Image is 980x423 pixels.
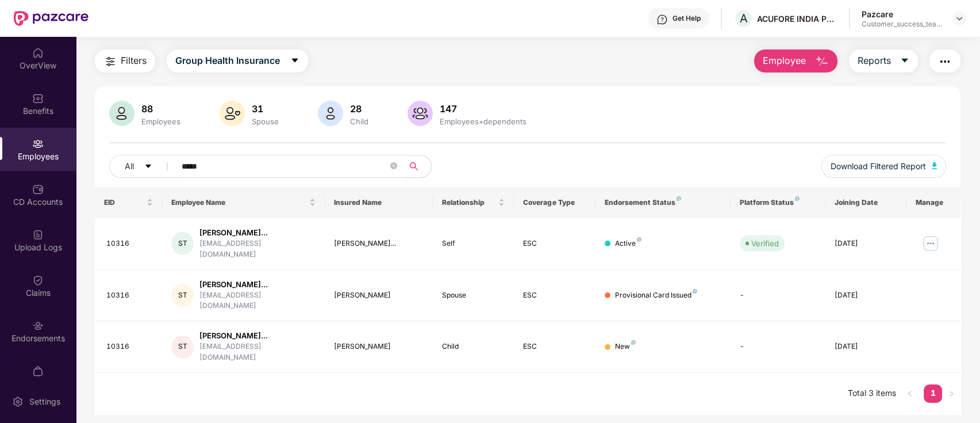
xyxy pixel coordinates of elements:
[924,384,942,403] li: 1
[175,54,280,68] span: Group Health Insurance
[825,187,906,218] th: Joining Date
[932,162,937,169] img: svg+xml;base64,PHN2ZyB4bWxucz0iaHR0cDovL3d3dy53My5vcmcvMjAwMC9zdmciIHhtbG5zOnhsaW5rPSJodHRwOi8vd3...
[858,54,891,68] span: Reports
[848,384,896,403] li: Total 3 items
[862,9,942,20] div: Pazcare
[334,341,424,352] div: [PERSON_NAME]
[199,330,316,341] div: [PERSON_NAME]...
[615,341,636,352] div: New
[763,54,806,68] span: Employee
[199,341,316,363] div: [EMAIL_ADDRESS][DOMAIN_NAME]
[942,384,960,403] button: right
[637,237,641,242] img: svg+xml;base64,PHN2ZyB4bWxucz0iaHR0cDovL3d3dy53My5vcmcvMjAwMC9zdmciIHdpZHRoPSI4IiBoZWlnaHQ9IjgiIH...
[32,184,44,195] img: svg+xml;base64,PHN2ZyBpZD0iQ0RfQWNjb3VudHMiIGRhdGEtbmFtZT0iQ0QgQWNjb3VudHMiIHhtbG5zPSJodHRwOi8vd3...
[104,198,145,207] span: EID
[106,290,153,301] div: 10316
[403,162,425,171] span: search
[901,384,919,403] li: Previous Page
[693,289,697,294] img: svg+xml;base64,PHN2ZyB4bWxucz0iaHR0cDovL3d3dy53My5vcmcvMjAwMC9zdmciIHdpZHRoPSI4IiBoZWlnaHQ9IjgiIH...
[12,396,24,407] img: svg+xml;base64,PHN2ZyBpZD0iU2V0dGluZy0yMHgyMCIgeG1sbnM9Imh0dHA6Ly93d3cudzMub3JnLzIwMDAvc3ZnIiB3aW...
[442,290,505,301] div: Spouse
[523,341,586,352] div: ESC
[605,198,721,207] div: Endorsement Status
[615,290,697,301] div: Provisional Card Issued
[32,138,44,150] img: svg+xml;base64,PHN2ZyBpZD0iRW1wbG95ZWVzIiB4bWxucz0iaHR0cDovL3d3dy53My5vcmcvMjAwMC9zdmciIHdpZHRoPS...
[835,290,897,301] div: [DATE]
[32,275,44,286] img: svg+xml;base64,PHN2ZyBpZD0iQ2xhaW0iIHhtbG5zPSJodHRwOi8vd3d3LnczLm9yZy8yMDAwL3N2ZyIgd2lkdGg9IjIwIi...
[523,290,586,301] div: ESC
[199,238,316,260] div: [EMAIL_ADDRESS][DOMAIN_NAME]
[32,229,44,241] img: svg+xml;base64,PHN2ZyBpZD0iVXBsb2FkX0xvZ3MiIGRhdGEtbmFtZT0iVXBsb2FkIExvZ3MiIHhtbG5zPSJodHRwOi8vd3...
[754,49,837,73] button: Employee
[523,238,586,249] div: ESC
[901,384,919,403] button: left
[862,20,942,29] div: Customer_success_team_lead
[109,155,179,178] button: Allcaret-down
[325,187,433,218] th: Insured Name
[32,320,44,331] img: svg+xml;base64,PHN2ZyBpZD0iRW5kb3JzZW1lbnRzIiB4bWxucz0iaHR0cDovL3d3dy53My5vcmcvMjAwMC9zdmciIHdpZH...
[109,101,134,126] img: svg+xml;base64,PHN2ZyB4bWxucz0iaHR0cDovL3d3dy53My5vcmcvMjAwMC9zdmciIHhtbG5zOnhsaW5rPSJodHRwOi8vd3...
[199,290,316,312] div: [EMAIL_ADDRESS][DOMAIN_NAME]
[672,14,701,23] div: Get Help
[106,238,153,249] div: 10316
[167,49,308,73] button: Group Health Insurancecaret-down
[437,117,529,126] div: Employees+dependents
[171,284,194,307] div: ST
[348,103,371,115] div: 28
[318,101,343,126] img: svg+xml;base64,PHN2ZyB4bWxucz0iaHR0cDovL3d3dy53My5vcmcvMjAwMC9zdmciIHhtbG5zOnhsaW5rPSJodHRwOi8vd3...
[32,47,44,59] img: svg+xml;base64,PHN2ZyBpZD0iSG9tZSIgeG1sbnM9Imh0dHA6Ly93d3cudzMub3JnLzIwMDAvc3ZnIiB3aWR0aD0iMjAiIG...
[831,160,926,173] span: Download Filtered Report
[249,117,281,126] div: Spouse
[334,238,424,249] div: [PERSON_NAME]...
[348,117,371,126] div: Child
[938,55,952,68] img: svg+xml;base64,PHN2ZyB4bWxucz0iaHR0cDovL3d3dy53My5vcmcvMjAwMC9zdmciIHdpZHRoPSIyNCIgaGVpZ2h0PSIyNC...
[740,12,748,25] span: A
[921,234,940,253] img: manageButton
[32,93,44,104] img: svg+xml;base64,PHN2ZyBpZD0iQmVuZWZpdHMiIHhtbG5zPSJodHRwOi8vd3d3LnczLm9yZy8yMDAwL3N2ZyIgd2lkdGg9Ij...
[906,187,960,218] th: Manage
[942,384,960,403] li: Next Page
[677,196,681,201] img: svg+xml;base64,PHN2ZyB4bWxucz0iaHR0cDovL3d3dy53My5vcmcvMjAwMC9zdmciIHdpZHRoPSI4IiBoZWlnaHQ9IjgiIH...
[26,396,64,407] div: Settings
[290,56,299,66] span: caret-down
[615,238,641,249] div: Active
[390,162,397,169] span: close-circle
[121,54,147,68] span: Filters
[408,101,433,126] img: svg+xml;base64,PHN2ZyB4bWxucz0iaHR0cDovL3d3dy53My5vcmcvMjAwMC9zdmciIHhtbG5zOnhsaW5rPSJodHRwOi8vd3...
[795,196,800,201] img: svg+xml;base64,PHN2ZyB4bWxucz0iaHR0cDovL3d3dy53My5vcmcvMjAwMC9zdmciIHdpZHRoPSI4IiBoZWlnaHQ9IjgiIH...
[199,279,316,290] div: [PERSON_NAME]...
[125,160,134,173] span: All
[442,341,505,352] div: Child
[731,270,825,322] td: -
[948,390,955,397] span: right
[14,11,89,26] img: New Pazcare Logo
[631,340,636,345] img: svg+xml;base64,PHN2ZyB4bWxucz0iaHR0cDovL3d3dy53My5vcmcvMjAwMC9zdmciIHdpZHRoPSI4IiBoZWlnaHQ9IjgiIH...
[171,198,306,207] span: Employee Name
[751,238,779,249] div: Verified
[334,290,424,301] div: [PERSON_NAME]
[403,155,432,178] button: search
[955,14,964,23] img: svg+xml;base64,PHN2ZyBpZD0iRHJvcGRvd24tMzJ4MzIiIHhtbG5zPSJodHRwOi8vd3d3LnczLm9yZy8yMDAwL3N2ZyIgd2...
[220,101,245,126] img: svg+xml;base64,PHN2ZyB4bWxucz0iaHR0cDovL3d3dy53My5vcmcvMjAwMC9zdmciIHhtbG5zOnhsaW5rPSJodHRwOi8vd3...
[162,187,324,218] th: Employee Name
[740,198,816,207] div: Platform Status
[656,14,668,25] img: svg+xml;base64,PHN2ZyBpZD0iSGVscC0zMngzMiIgeG1sbnM9Imh0dHA6Ly93d3cudzMub3JnLzIwMDAvc3ZnIiB3aWR0aD...
[249,103,281,115] div: 31
[835,341,897,352] div: [DATE]
[139,117,183,126] div: Employees
[390,161,397,172] span: close-circle
[906,390,913,397] span: left
[821,155,947,178] button: Download Filtered Report
[103,55,117,68] img: svg+xml;base64,PHN2ZyB4bWxucz0iaHR0cDovL3d3dy53My5vcmcvMjAwMC9zdmciIHdpZHRoPSIyNCIgaGVpZ2h0PSIyNC...
[849,49,918,73] button: Reportscaret-down
[106,341,153,352] div: 10316
[924,384,942,402] a: 1
[95,49,155,73] button: Filters
[199,227,316,238] div: [PERSON_NAME]...
[442,238,505,249] div: Self
[171,232,194,255] div: ST
[95,187,163,218] th: EID
[171,336,194,359] div: ST
[139,103,183,115] div: 88
[757,13,837,24] div: ACUFORE INDIA PRIVATE LIMITED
